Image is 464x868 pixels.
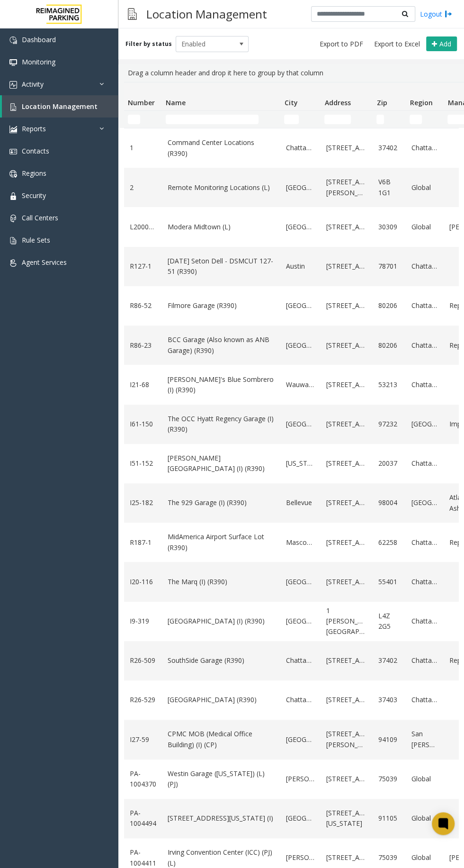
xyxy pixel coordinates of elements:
a: I25-182 [130,497,156,508]
span: Export to Excel [374,39,420,49]
a: Wauwatosa [286,380,315,390]
a: R86-23 [130,340,156,351]
td: Region Filter [406,111,444,128]
a: 55401 [378,577,400,587]
a: 97232 [378,419,400,429]
a: 98004 [378,497,400,508]
a: [GEOGRAPHIC_DATA] [286,813,315,823]
a: PA-1004494 [130,808,156,829]
span: Region [410,98,432,107]
a: San [PERSON_NAME] [411,729,438,750]
a: I27-59 [130,734,156,745]
span: City [284,98,297,107]
span: Security [22,191,46,200]
span: Enabled [176,36,234,52]
img: 'icon' [9,237,17,244]
a: 62258 [378,537,400,548]
a: Austin [286,261,315,271]
a: [STREET_ADDRESS] [326,419,367,429]
a: L20000500 [130,222,156,232]
span: Regions [22,169,46,178]
td: Address Filter [321,111,373,128]
a: [GEOGRAPHIC_DATA] (I) (R390) [168,616,275,626]
a: [STREET_ADDRESS] [326,537,367,548]
a: 20037 [378,458,400,469]
span: Export to PDF [320,39,363,49]
a: Chattanooga [411,537,438,548]
a: Chattanooga [411,261,438,271]
td: City Filter [280,111,321,128]
a: Modera Midtown (L) [168,222,275,232]
a: [STREET_ADDRESS] [326,655,367,666]
a: Logout [420,9,452,19]
a: [STREET_ADDRESS] [326,222,367,232]
a: Remote Monitoring Locations (L) [168,182,275,193]
img: 'icon' [9,59,17,66]
span: Contacts [22,146,49,155]
a: Bellevue [286,497,315,508]
img: 'icon' [9,192,17,200]
a: Chattanooga [286,695,315,705]
a: R86-52 [130,300,156,311]
a: Chattanooga [411,458,438,469]
span: Agent Services [22,258,67,267]
a: [STREET_ADDRESS][PERSON_NAME] [326,177,367,198]
a: [GEOGRAPHIC_DATA] [286,419,315,429]
a: [DATE] Seton Dell - DSMCUT 127-51 (R390) [168,256,275,277]
a: 37402 [378,143,400,153]
a: [STREET_ADDRESS][US_STATE] (I) [168,813,275,823]
a: [GEOGRAPHIC_DATA] [411,419,438,429]
a: L4Z 2G5 [378,611,400,632]
span: Location Management [22,102,98,111]
img: 'icon' [9,259,17,267]
img: 'icon' [9,36,17,44]
a: [STREET_ADDRESS] [326,458,367,469]
a: 78701 [378,261,400,271]
span: Number [128,98,155,107]
a: 1 [130,143,156,153]
a: R26-529 [130,695,156,705]
a: Chattanooga [411,577,438,587]
a: Chattanooga [411,655,438,666]
img: pageIcon [128,2,137,26]
span: Zip [376,98,387,107]
a: [PERSON_NAME]'s Blue Sombrero (I) (R390) [168,374,275,396]
button: Export to PDF [316,37,367,51]
span: Monitoring [22,57,55,66]
input: Zip Filter [376,115,384,124]
a: Chattanooga [286,143,315,153]
a: I61-150 [130,419,156,429]
a: 37402 [378,655,400,666]
a: [STREET_ADDRESS] [326,380,367,390]
span: Address [324,98,350,107]
a: R127-1 [130,261,156,271]
a: PA-1004370 [130,769,156,790]
a: Westin Garage ([US_STATE]) (L)(PJ) [168,769,275,790]
a: [STREET_ADDRESS] [326,300,367,311]
img: 'icon' [9,170,17,178]
a: SouthSide Garage (R390) [168,655,275,666]
span: Activity [22,80,44,89]
a: Global [411,222,438,232]
a: 80206 [378,340,400,351]
a: Filmore Garage (R390) [168,300,275,311]
a: [STREET_ADDRESS] [326,774,367,784]
a: Chattanooga [411,143,438,153]
td: Name Filter [162,111,280,128]
a: [GEOGRAPHIC_DATA] [286,734,315,745]
img: 'icon' [9,81,17,89]
a: [GEOGRAPHIC_DATA] [286,300,315,311]
a: I9-319 [130,616,156,626]
input: City Filter [284,115,299,124]
img: 'icon' [9,126,17,133]
a: 91105 [378,813,400,823]
a: Chattanooga [411,380,438,390]
a: Global [411,182,438,193]
a: V6B 1G1 [378,177,400,198]
a: Chattanooga [411,695,438,705]
span: Call Centers [22,213,58,222]
a: [PERSON_NAME][GEOGRAPHIC_DATA] (I) (R390) [168,453,275,474]
a: [PERSON_NAME] [286,852,315,863]
a: [GEOGRAPHIC_DATA] [411,497,438,508]
a: Chattanooga [411,340,438,351]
